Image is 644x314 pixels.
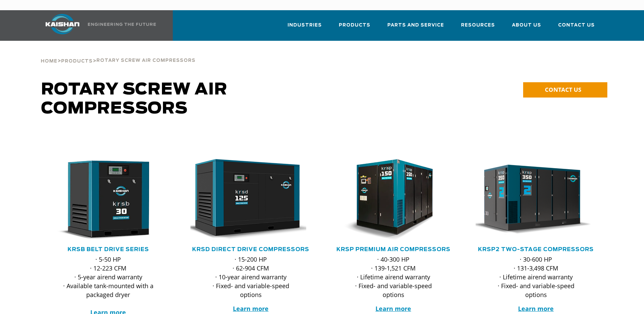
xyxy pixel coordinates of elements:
[233,304,269,313] a: Learn more
[387,21,444,29] span: Parts and Service
[190,159,311,241] div: krsd125
[41,82,227,117] span: Rotary Screw Air Compressors
[37,10,157,41] a: Kaishan USA
[387,16,444,39] a: Parts and Service
[288,21,322,29] span: Industries
[347,255,440,299] p: · 40-300 HP · 139-1,521 CFM · Lifetime airend warranty · Fixed- and variable-speed options
[192,247,309,252] a: KRSD Direct Drive Compressors
[185,159,306,241] img: krsd125
[68,247,149,252] a: KRSB Belt Drive Series
[61,58,93,64] a: Products
[512,21,541,29] span: About Us
[478,247,594,252] a: KRSP2 Two-Stage Compressors
[88,23,156,26] img: Engineering the future
[41,58,57,64] a: Home
[523,82,607,98] a: CONTACT US
[288,16,322,39] a: Industries
[41,41,196,67] div: > >
[375,304,411,313] a: Learn more
[37,14,88,34] img: kaishan logo
[204,255,298,299] p: · 15-200 HP · 62-904 CFM · 10-year airend warranty · Fixed- and variable-speed options
[558,21,595,29] span: Contact Us
[461,16,495,39] a: Resources
[43,159,164,241] img: krsb30
[339,21,370,29] span: Products
[48,159,169,241] div: krsb30
[96,58,196,63] span: Rotary Screw Air Compressors
[476,159,596,241] div: krsp350
[545,86,581,93] span: CONTACT US
[336,247,450,252] a: KRSP Premium Air Compressors
[471,159,591,241] img: krsp350
[461,21,495,29] span: Resources
[489,255,583,299] p: · 30-600 HP · 131-3,498 CFM · Lifetime airend warranty · Fixed- and variable-speed options
[558,16,595,39] a: Contact Us
[328,159,449,241] img: krsp150
[518,304,554,313] a: Learn more
[512,16,541,39] a: About Us
[333,159,454,241] div: krsp150
[41,59,57,64] span: Home
[61,59,93,64] span: Products
[339,16,370,39] a: Products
